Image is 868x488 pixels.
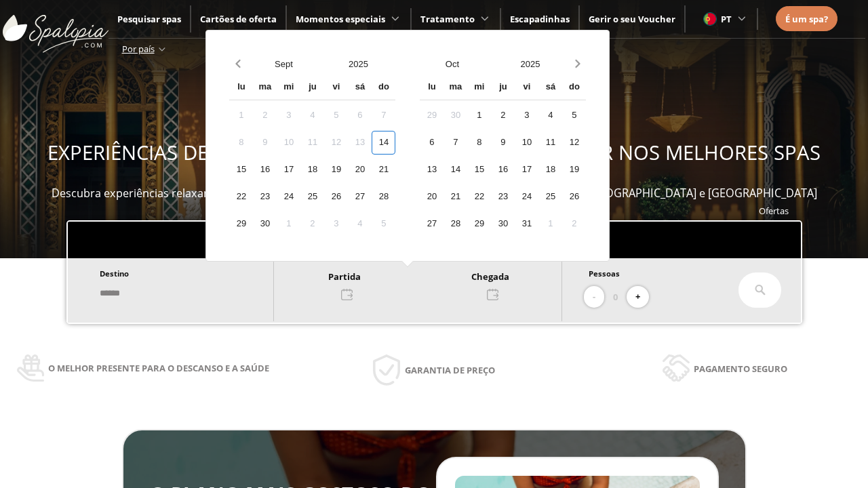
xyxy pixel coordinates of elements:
div: 3 [277,104,300,127]
span: É um spa? [785,13,828,25]
div: 4 [300,104,324,127]
span: Por país [122,43,155,55]
div: mi [277,76,300,100]
div: sá [538,76,562,100]
button: + [627,286,649,308]
div: 24 [515,185,538,209]
a: É um spa? [785,12,828,26]
div: 3 [515,104,538,127]
div: 25 [538,185,562,209]
span: 0 [613,289,618,304]
div: sá [348,76,372,100]
div: 27 [348,185,372,209]
div: 6 [348,104,372,127]
div: 26 [562,185,586,209]
div: 8 [229,131,253,155]
button: Open years overlay [321,52,395,76]
div: 10 [515,131,538,155]
span: Gerir o seu Voucher [589,13,675,25]
div: vi [515,76,538,100]
button: Next month [569,52,586,76]
div: mi [467,76,491,100]
div: Calendar wrapper [420,76,586,236]
div: 28 [443,212,467,236]
img: ImgLogoSpalopia.BvClDcEz.svg [3,1,108,53]
div: ju [300,76,324,100]
div: 1 [229,104,253,127]
div: 7 [372,104,395,127]
div: 24 [277,185,300,209]
div: 16 [253,158,277,182]
div: 2 [562,212,586,236]
div: 14 [443,158,467,182]
div: 1 [538,212,562,236]
div: 23 [253,185,277,209]
div: 18 [300,158,324,182]
button: - [584,286,604,308]
div: 22 [229,185,253,209]
div: 23 [491,185,515,209]
div: 2 [491,104,515,127]
div: 30 [443,104,467,127]
div: ju [491,76,515,100]
div: 6 [420,131,443,155]
div: 11 [538,131,562,155]
div: 17 [515,158,538,182]
div: 30 [491,212,515,236]
div: 11 [300,131,324,155]
div: 9 [253,131,277,155]
div: ma [253,76,277,100]
div: 20 [420,185,443,209]
a: Pesquisar spas [117,13,181,25]
div: 21 [443,185,467,209]
div: 10 [277,131,300,155]
div: 9 [491,131,515,155]
a: Cartões de oferta [200,13,277,25]
div: 4 [348,212,372,236]
span: Pessoas [589,268,620,279]
span: Descubra experiências relaxantes, desfrute e ofereça momentos de bem-estar em mais de 400 spas em... [52,186,817,201]
div: 28 [372,185,395,209]
div: 4 [538,104,562,127]
div: 19 [562,158,586,182]
div: Calendar days [420,104,586,236]
div: 31 [515,212,538,236]
div: 3 [324,212,348,236]
div: lu [229,76,253,100]
span: Pagamento seguro [694,361,787,376]
div: 12 [562,131,586,155]
div: 5 [562,104,586,127]
div: 7 [443,131,467,155]
div: 8 [467,131,491,155]
button: Open months overlay [246,52,321,76]
div: 25 [300,185,324,209]
div: do [562,76,586,100]
span: Garantia de preço [405,363,495,378]
div: 18 [538,158,562,182]
div: 1 [467,104,491,127]
div: 2 [300,212,324,236]
div: 16 [491,158,515,182]
button: Open months overlay [413,52,491,76]
div: 1 [277,212,300,236]
div: 17 [277,158,300,182]
span: O melhor presente para o descanso e a saúde [48,361,269,375]
div: 13 [420,158,443,182]
div: 29 [229,212,253,236]
div: 22 [467,185,491,209]
div: 19 [324,158,348,182]
div: 5 [372,212,395,236]
div: 12 [324,131,348,155]
div: 26 [324,185,348,209]
div: 2 [253,104,277,127]
div: 20 [348,158,372,182]
button: Previous month [229,52,246,76]
div: lu [420,76,443,100]
span: Ofertas [759,205,789,217]
div: vi [324,76,348,100]
a: Escapadinhas [510,13,570,25]
div: 30 [253,212,277,236]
